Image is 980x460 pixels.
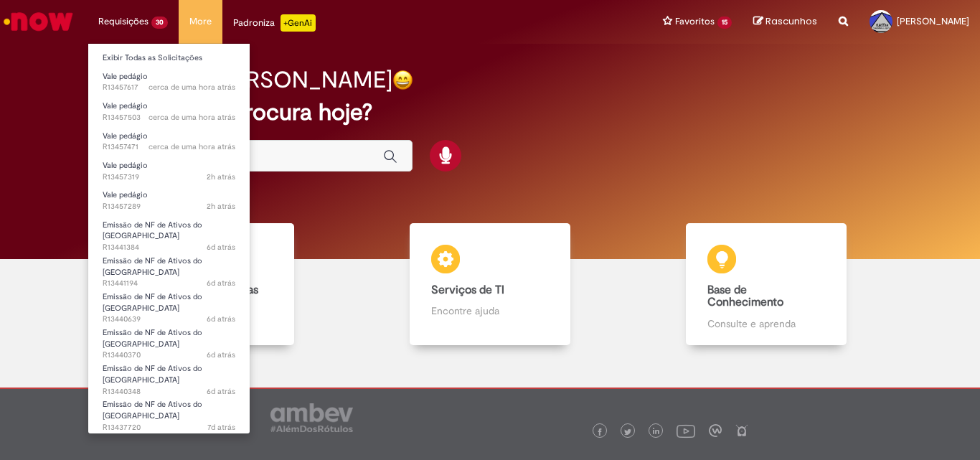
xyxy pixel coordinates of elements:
[88,128,250,155] a: Aberto R13457471 : Vale pedágio
[897,15,969,27] span: [PERSON_NAME]
[88,98,250,125] a: Aberto R13457503 : Vale pedágio
[98,14,149,29] span: Requisições
[149,141,235,152] span: cerca de uma hora atrás
[207,201,235,212] time: 28/08/2025 11:41:01
[88,50,250,66] a: Exibir Todas as Solicitações
[103,201,235,212] span: R13457289
[753,15,817,29] a: Rascunhos
[103,399,202,421] span: Emissão de NF de Ativos do [GEOGRAPHIC_DATA]
[103,172,235,183] span: R13457319
[207,242,235,253] time: 22/08/2025 21:03:22
[207,314,235,324] span: 6d atrás
[88,433,250,459] a: Aberto R13437175 : Compensação Interna
[103,386,235,398] span: R13440348
[88,187,250,214] a: Aberto R13457289 : Vale pedágio
[392,70,413,90] img: happy-face.png
[103,141,235,153] span: R13457471
[88,325,250,356] a: Aberto R13440370 : Emissão de NF de Ativos do ASVD
[88,43,250,434] ul: Requisições
[707,283,783,310] b: Base de Conhecimento
[103,314,235,325] span: R13440639
[103,82,235,93] span: R13457617
[88,158,250,184] a: Aberto R13457319 : Vale pedágio
[207,278,235,288] time: 22/08/2025 17:55:31
[103,131,148,141] span: Vale pedágio
[149,112,235,123] span: cerca de uma hora atrás
[653,428,660,436] img: logo_footer_linkedin.png
[88,361,250,392] a: Aberto R13440348 : Emissão de NF de Ativos do ASVD
[103,189,148,200] span: Vale pedágio
[103,327,202,349] span: Emissão de NF de Ativos do [GEOGRAPHIC_DATA]
[207,242,235,253] span: 6d atrás
[207,172,235,182] time: 28/08/2025 11:44:32
[103,71,148,82] span: Vale pedágio
[624,428,631,436] img: logo_footer_twitter.png
[88,397,250,428] a: Aberto R13437720 : Emissão de NF de Ativos do ASVD
[1,7,75,36] img: ServiceNow
[102,100,878,125] h2: O que você procura hoje?
[628,223,905,345] a: Base de Conhecimento Consulte e aprenda
[735,424,748,437] img: logo_footer_naosei.png
[207,314,235,324] time: 22/08/2025 15:58:11
[207,422,235,433] time: 21/08/2025 17:16:33
[75,223,352,345] a: Catálogo de Ofertas Abra uma solicitação
[207,278,235,288] span: 6d atrás
[717,17,732,29] span: 15
[431,283,504,297] b: Serviços de TI
[88,217,250,248] a: Aberto R13441384 : Emissão de NF de Ativos do ASVD
[709,424,722,437] img: logo_footer_workplace.png
[103,363,202,385] span: Emissão de NF de Ativos do [GEOGRAPHIC_DATA]
[103,100,148,111] span: Vale pedágio
[103,220,202,242] span: Emissão de NF de Ativos do [GEOGRAPHIC_DATA]
[431,304,549,318] p: Encontre ajuda
[207,386,235,397] time: 22/08/2025 15:08:58
[88,69,250,95] a: Aberto R13457617 : Vale pedágio
[207,349,235,360] time: 22/08/2025 15:12:48
[103,278,235,289] span: R13441194
[103,291,202,314] span: Emissão de NF de Ativos do [GEOGRAPHIC_DATA]
[207,201,235,212] span: 2h atrás
[281,14,316,32] p: +GenAi
[88,289,250,320] a: Aberto R13440639 : Emissão de NF de Ativos do ASVD
[103,255,202,278] span: Emissão de NF de Ativos do [GEOGRAPHIC_DATA]
[207,386,235,397] span: 6d atrás
[151,17,168,29] span: 30
[88,253,250,284] a: Aberto R13441194 : Emissão de NF de Ativos do ASVD
[596,428,603,436] img: logo_footer_facebook.png
[707,316,825,331] p: Consulte e aprenda
[103,160,148,171] span: Vale pedágio
[103,112,235,123] span: R13457503
[270,403,353,432] img: logo_footer_ambev_rotulo_gray.png
[765,14,817,28] span: Rascunhos
[149,82,235,93] span: cerca de uma hora atrás
[677,421,695,440] img: logo_footer_youtube.png
[189,14,212,29] span: More
[103,349,235,361] span: R13440370
[233,14,316,32] div: Padroniza
[207,349,235,360] span: 6d atrás
[675,14,715,29] span: Favoritos
[207,172,235,182] span: 2h atrás
[103,422,235,433] span: R13437720
[207,422,235,433] span: 7d atrás
[103,242,235,253] span: R13441384
[352,223,628,345] a: Serviços de TI Encontre ajuda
